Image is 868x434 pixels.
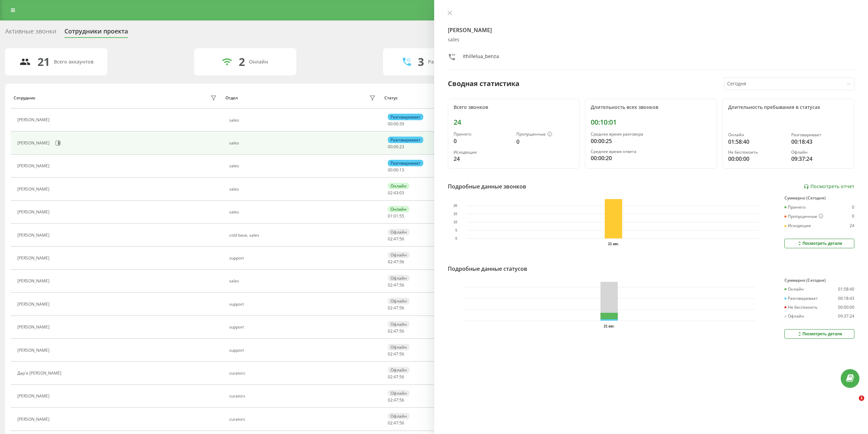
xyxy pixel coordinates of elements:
div: 0 [852,214,854,219]
div: ithillelua_benza [463,53,499,63]
text: 21 авг. [608,242,619,246]
div: 2 [239,55,245,68]
div: sales [229,118,378,123]
span: 56 [399,397,404,403]
span: 56 [399,305,404,311]
div: Офлайн [388,413,410,419]
span: 02 [388,282,393,288]
div: sales [229,210,378,214]
div: Суммарно (Сегодня) [784,278,854,283]
div: [PERSON_NAME] [17,187,51,192]
text: 5 [455,228,457,232]
div: Офлайн [388,252,410,258]
div: Онлайн [728,132,785,137]
span: 02 [388,420,393,426]
div: Пропущенные [516,132,574,137]
div: sales [229,164,378,168]
div: : : [388,191,404,195]
span: 56 [399,328,404,334]
div: Онлайн [784,287,804,292]
text: 20 [453,204,457,208]
div: Принято [784,205,806,210]
div: [PERSON_NAME] [17,256,51,261]
div: Офлайн [388,344,410,350]
span: 03 [399,190,404,196]
span: 47 [394,282,398,288]
div: Разговаривает [388,114,423,120]
div: Дар'я [PERSON_NAME] [17,371,63,376]
span: 13 [399,167,404,173]
div: Не беспокоить [728,150,785,155]
div: Не беспокоить [784,305,818,310]
div: [PERSON_NAME] [17,164,51,168]
span: 47 [394,351,398,357]
div: : : [388,283,404,288]
div: 01:58:40 [838,287,854,292]
iframe: Intercom live chat [845,395,861,412]
div: Офлайн [388,275,410,281]
div: 0 [852,205,854,210]
div: : : [388,144,404,149]
div: Офлайн [388,298,410,304]
div: [PERSON_NAME] [17,348,51,353]
div: Разговаривает [784,296,818,301]
div: Офлайн [791,150,849,155]
div: 3 [418,55,424,68]
span: 02 [388,259,393,265]
span: 47 [394,328,398,334]
div: : : [388,352,404,356]
div: 24 [454,155,511,163]
div: support [229,302,378,307]
div: 0 [454,137,511,145]
div: Статус [384,96,398,100]
div: : : [388,329,404,334]
span: 56 [399,351,404,357]
div: curators [229,417,378,422]
div: curators [229,394,378,398]
div: 00:00:00 [728,155,785,163]
div: Онлайн [388,206,409,212]
div: Посмотреть детали [797,241,842,246]
div: 24 [850,223,854,228]
a: Посмотреть отчет [804,184,854,190]
span: 02 [388,374,393,380]
span: 47 [394,374,398,380]
div: : : [388,260,404,264]
div: : : [388,237,404,241]
div: 00:18:43 [791,138,849,146]
div: : : [388,421,404,425]
div: sales [448,37,855,43]
div: 24 [454,118,574,126]
span: 55 [399,213,404,219]
span: 56 [399,259,404,265]
div: 21 [38,55,50,68]
div: Офлайн [388,321,410,327]
div: Посмотреть детали [797,331,842,337]
span: 00 [394,144,398,150]
div: Пропущенные [784,214,823,219]
div: Длительность всех звонков [591,104,711,110]
h4: [PERSON_NAME] [448,26,855,34]
span: 00 [388,144,393,150]
div: cold base, sales [229,233,378,238]
div: 0 [516,138,574,146]
div: : : [388,398,404,403]
div: [PERSON_NAME] [17,279,51,283]
span: 23 [399,144,404,150]
div: Разговаривают [428,59,465,65]
div: support [229,325,378,330]
div: Всего аккаунтов [54,59,93,65]
div: Всего звонков [454,104,574,110]
div: 00:00:00 [838,305,854,310]
span: 47 [394,236,398,242]
div: : : [388,306,404,310]
div: [PERSON_NAME] [17,117,51,122]
div: 00:18:43 [838,296,854,301]
span: 56 [399,420,404,426]
div: Принято [454,132,511,137]
div: Среднее время ответа [591,149,711,154]
div: : : [388,375,404,379]
span: 56 [399,282,404,288]
text: 10 [453,220,457,224]
span: 00 [394,121,398,127]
